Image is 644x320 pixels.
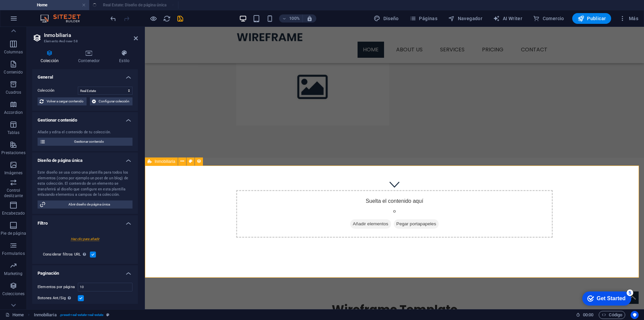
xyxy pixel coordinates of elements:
[279,14,303,22] button: 100%
[38,138,132,146] button: Gestionar contenido
[407,13,440,24] button: Páginas
[32,215,138,227] h4: Filtro
[44,32,138,38] h2: Inmobiliaria
[1,231,26,236] p: Pie de página
[34,311,57,319] span: Haz clic para seleccionar y doble clic para editar
[155,159,175,164] span: Inmobiliaria
[371,13,401,24] div: Diseño (Ctrl+Alt+Y)
[599,311,625,319] button: Código
[4,271,22,276] p: Marketing
[448,15,482,22] span: Navegador
[4,70,23,75] p: Contenido
[602,311,622,319] span: Código
[44,38,124,44] h3: Elemento #ed-new-58
[2,251,24,256] p: Formularios
[38,285,78,289] label: Elementos por página
[205,192,246,202] span: Añadir elementos
[39,14,89,22] img: Editor Logo
[410,15,437,22] span: Páginas
[32,265,138,277] h4: Paginación
[43,250,90,259] label: Considerar filtros URL
[106,313,109,317] i: Este elemento es un preajuste personalizable
[5,311,24,319] a: Haz clic para cancelar la selección y doble clic para abrir páginas
[631,311,639,319] button: Usercentrics
[163,15,171,22] i: Volver a cargar página
[6,90,21,95] p: Cuadros
[48,200,130,209] span: Abrir diseño de página única
[371,13,401,24] button: Diseño
[32,152,138,165] h4: Diseño de página única
[176,14,184,22] button: save
[59,311,104,319] span: . preset-real-estate-real-estate
[32,50,70,64] h4: Colección
[289,14,300,22] h6: 100%
[2,291,24,296] p: Colecciones
[2,211,25,216] p: Encabezado
[307,15,313,21] i: Al redimensionar, ajustar el nivel de zoom automáticamente para ajustarse al dispositivo elegido.
[38,97,87,105] button: Volver a cargar contenido
[70,50,111,64] h4: Contenedor
[98,97,131,105] span: Configurar colección
[578,15,606,22] span: Publicar
[32,112,138,124] h4: Gestionar contenido
[4,49,23,55] p: Columnas
[616,13,641,24] button: Más
[1,150,25,155] p: Prestaciones
[619,15,638,22] span: Más
[20,7,49,13] div: Get Started
[530,13,567,24] button: Comercio
[46,97,85,105] span: Volver a cargar contenido
[4,110,23,115] p: Accordion
[91,163,408,211] div: Suelta el contenido aquí
[493,15,522,22] span: AI Writer
[576,311,594,319] h6: Tiempo de la sesión
[572,13,611,24] button: Publicar
[38,170,132,198] div: Este diseño se usa como una plantilla para todos los elementos (como por ejemplo un post de un bl...
[163,14,171,22] button: reload
[5,3,54,17] div: Get Started 5 items remaining, 0% complete
[50,1,56,8] div: 5
[38,294,78,302] label: Botones Ant/Sig
[4,170,22,176] p: Imágenes
[445,13,485,24] button: Navegador
[176,15,184,22] i: Guardar (Ctrl+S)
[490,13,525,24] button: AI Writer
[38,130,132,135] div: Añade y edita el contenido de tu colección.
[109,15,117,22] i: Deshacer: Insertar activos de preajuste (Ctrl+Z)
[34,311,109,319] nav: breadcrumb
[583,311,593,319] span: 00 00
[90,97,133,105] button: Configurar colección
[48,138,130,146] span: Gestionar contenido
[109,14,117,22] button: undo
[533,15,564,22] span: Comercio
[111,50,138,64] h4: Estilo
[32,69,138,81] h4: General
[374,15,399,22] span: Diseño
[38,200,132,209] button: Abrir diseño de página única
[38,87,78,95] label: Colección
[149,14,157,22] button: Haz clic para salir del modo de previsualización y seguir editando
[588,312,589,317] span: :
[7,130,20,135] p: Tablas
[249,192,294,202] span: Pegar portapapeles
